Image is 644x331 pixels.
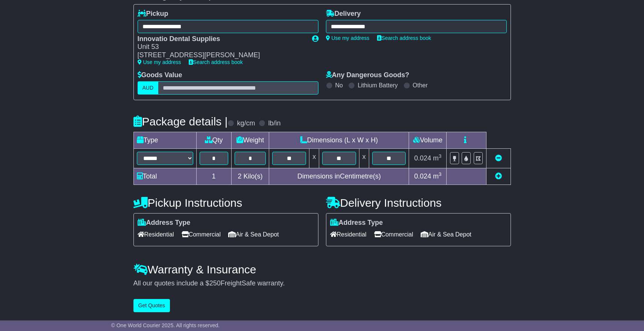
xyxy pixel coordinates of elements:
[359,148,369,168] td: x
[138,71,182,79] label: Goods Value
[330,229,367,240] span: Residential
[138,81,159,95] label: AUD
[439,153,442,159] sup: 3
[138,10,168,18] label: Pickup
[133,263,511,276] h4: Warranty & Insurance
[138,51,305,59] div: [STREET_ADDRESS][PERSON_NAME]
[238,172,241,180] span: 2
[133,197,318,209] h4: Pickup Instructions
[133,132,196,148] td: Type
[133,115,228,128] h4: Package details |
[138,59,181,65] a: Use my address
[268,119,280,128] label: lb/in
[326,10,361,18] label: Delivery
[269,168,409,185] td: Dimensions in Centimetre(s)
[133,168,196,185] td: Total
[335,82,343,89] label: No
[269,132,409,148] td: Dimensions (L x W x H)
[309,148,319,168] td: x
[433,172,442,180] span: m
[231,132,269,148] td: Weight
[111,322,220,328] span: © One World Courier 2025. All rights reserved.
[409,132,447,148] td: Volume
[439,171,442,177] sup: 3
[237,119,255,128] label: kg/cm
[182,229,221,240] span: Commercial
[196,168,231,185] td: 1
[358,82,398,89] label: Lithium Battery
[138,229,174,240] span: Residential
[377,35,431,41] a: Search address book
[495,172,502,180] a: Add new item
[138,43,305,51] div: Unit 53
[330,219,383,227] label: Address Type
[421,229,471,240] span: Air & Sea Depot
[138,35,305,43] div: Innovatio Dental Supplies
[414,154,431,162] span: 0.024
[374,229,413,240] span: Commercial
[196,132,231,148] td: Qty
[414,172,431,180] span: 0.024
[209,279,221,287] span: 250
[138,219,191,227] label: Address Type
[326,71,409,79] label: Any Dangerous Goods?
[231,168,269,185] td: Kilo(s)
[413,82,428,89] label: Other
[133,279,511,288] div: All our quotes include a $ FreightSafe warranty.
[495,154,502,162] a: Remove this item
[228,229,279,240] span: Air & Sea Depot
[433,154,442,162] span: m
[189,59,243,65] a: Search address book
[133,299,170,312] button: Get Quotes
[326,197,511,209] h4: Delivery Instructions
[326,35,370,41] a: Use my address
